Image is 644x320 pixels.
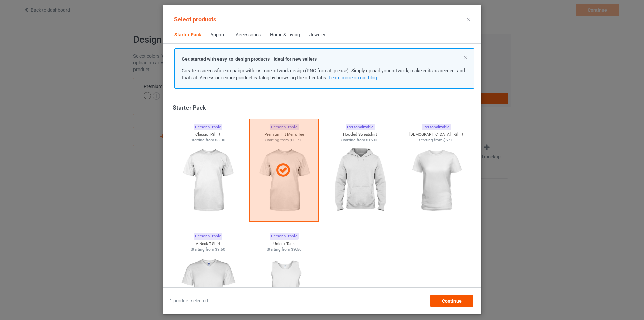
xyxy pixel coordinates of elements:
div: Personalizable [346,124,375,131]
div: Starter Pack [173,104,474,111]
div: Starting from [325,137,395,143]
div: Personalizable [194,124,222,131]
img: regular.jpg [406,143,466,218]
a: Learn more on our blog. [329,75,378,80]
span: $6.50 [443,138,454,142]
div: Personalizable [194,233,222,240]
div: [DEMOGRAPHIC_DATA] T-Shirt [401,132,471,137]
div: Personalizable [422,124,451,131]
div: Starting from [173,137,243,143]
span: Continue [442,298,462,304]
span: Select products [174,16,216,23]
div: Personalizable [270,233,299,240]
div: Accessories [236,32,261,38]
div: Starting from [249,247,319,253]
span: $15.00 [366,138,379,142]
span: $6.00 [215,138,225,142]
strong: Get started with easy-to-design products - ideal for new sellers [182,56,317,62]
div: Starting from [401,137,471,143]
img: regular.jpg [178,143,238,218]
span: $9.50 [291,247,302,252]
span: 1 product selected [170,298,208,304]
div: Apparel [210,32,226,38]
div: Home & Living [270,32,300,38]
div: V-Neck T-Shirt [173,241,243,247]
div: Unisex Tank [249,241,319,247]
div: Jewelry [309,32,325,38]
span: $9.50 [215,247,225,252]
span: Create a successful campaign with just one artwork design (PNG format, please). Simply upload you... [182,68,465,80]
div: Hooded Sweatshirt [325,132,395,137]
div: Starting from [173,247,243,253]
div: Continue [430,295,473,307]
img: regular.jpg [330,143,390,218]
div: Classic T-Shirt [173,132,243,137]
span: Starter Pack [170,27,206,43]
